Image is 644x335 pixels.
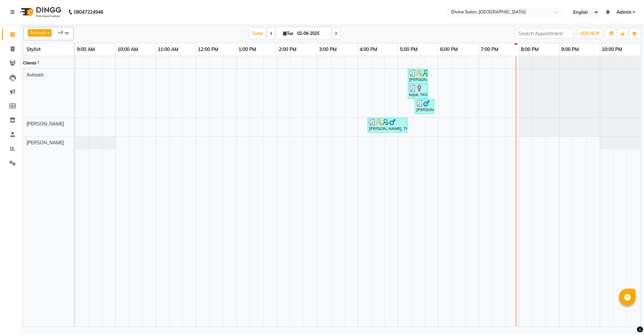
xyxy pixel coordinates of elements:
a: 8:00 PM [519,45,540,54]
a: x [47,30,50,35]
div: Clients [21,59,38,67]
a: 10:00 PM [600,45,624,54]
b: 08047224946 [74,3,103,21]
div: [PERSON_NAME], TK01, 04:15 PM-05:15 PM, Hair Cut [DEMOGRAPHIC_DATA] - Hair cut [DEMOGRAPHIC_DATA]... [368,119,407,132]
a: 3:00 PM [317,45,338,54]
img: logo [17,3,63,21]
input: Search Appointment [516,28,574,39]
div: [PERSON_NAME], TK01, 05:15 PM-05:45 PM, Hair Cut [DEMOGRAPHIC_DATA] - Hair cut [DEMOGRAPHIC_DATA]... [409,70,427,83]
a: 2:00 PM [277,45,298,54]
span: [PERSON_NAME] [26,140,64,146]
span: Today [249,28,266,39]
a: 5:00 PM [398,45,419,54]
span: Avinash [26,72,44,78]
input: 2025-09-02 [295,29,329,39]
button: ADD NEW [578,29,601,38]
a: 11:00 AM [156,45,180,54]
span: +4 [58,30,68,35]
span: Admin [616,9,631,16]
span: Avinash [30,30,47,35]
a: 4:00 PM [358,45,379,54]
div: kajal, TK02, 05:15 PM-05:45 PM, Wash & Plain Dry - Up to Midback (₹300) [409,85,427,98]
a: 9:00 PM [559,45,581,54]
span: Stylist [26,46,41,52]
a: 6:00 PM [438,45,460,54]
span: ADD NEW [580,31,600,36]
a: 1:00 PM [237,45,258,54]
a: 12:00 PM [196,45,220,54]
iframe: chat widget [616,308,637,328]
a: 7:00 PM [479,45,500,54]
a: 10:00 AM [116,45,140,54]
div: [PERSON_NAME], TK03, 05:25 PM-05:55 PM, Hair Cut [DEMOGRAPHIC_DATA] - Hair cut [DEMOGRAPHIC_DATA]... [416,100,434,113]
span: Tue [281,31,295,36]
span: [PERSON_NAME] [26,121,64,127]
a: 9:00 AM [75,45,97,54]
